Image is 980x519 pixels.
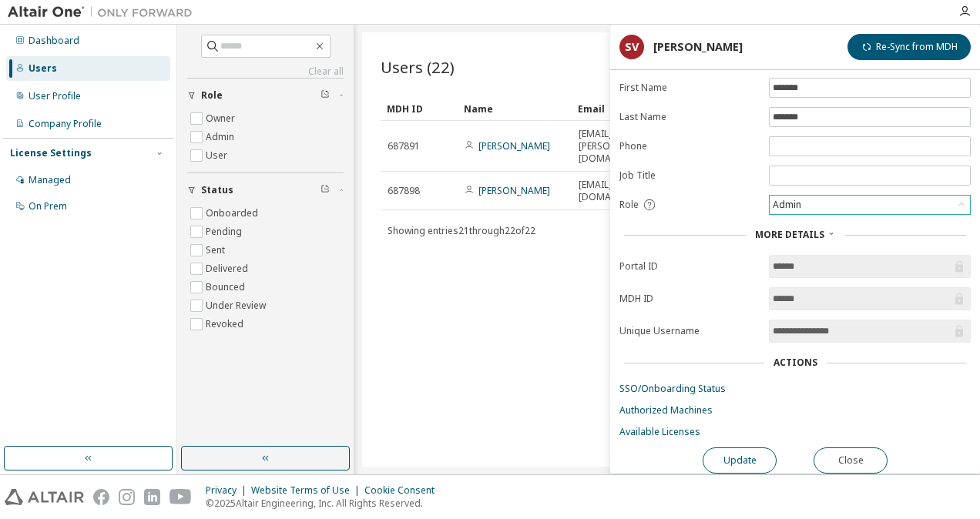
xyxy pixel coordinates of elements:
img: youtube.svg [169,489,192,505]
div: Privacy [206,484,251,497]
span: More Details [755,228,824,241]
button: Update [703,447,777,474]
div: License Settings [10,147,92,159]
label: First Name [619,82,760,94]
div: Email [578,96,643,121]
p: © 2025 Altair Engineering, Inc. All Rights Reserved. [206,497,444,510]
label: Admin [206,128,237,146]
div: [PERSON_NAME] [653,41,743,53]
a: Authorized Machines [619,404,971,417]
a: Available Licenses [619,426,971,438]
label: Sent [206,241,228,259]
div: Admin [770,196,970,214]
span: Users (22) [381,56,455,78]
button: Role [187,79,344,112]
div: Admin [770,196,804,213]
img: facebook.svg [93,489,109,505]
span: [EMAIL_ADDRESS][PERSON_NAME][DOMAIN_NAME] [579,128,656,165]
label: User [206,146,230,165]
img: Altair One [8,5,200,20]
div: On Prem [29,200,67,213]
div: Dashboard [29,35,79,47]
label: Bounced [206,278,248,296]
a: Clear all [187,65,344,78]
label: Revoked [206,315,247,333]
div: SV [619,35,644,59]
span: [EMAIL_ADDRESS][DOMAIN_NAME] [579,179,656,203]
div: Managed [29,174,71,186]
label: Pending [206,223,245,241]
span: 687891 [388,140,420,152]
div: Name [464,96,566,121]
span: Clear filter [321,184,330,196]
div: Company Profile [29,118,102,130]
div: User Profile [29,90,81,102]
label: Delivered [206,259,251,278]
span: Role [201,89,223,102]
span: 687898 [388,185,420,197]
span: Showing entries 21 through 22 of 22 [388,224,535,237]
label: Unique Username [619,325,760,337]
img: altair_logo.svg [5,489,84,505]
div: Users [29,62,57,75]
label: Job Title [619,169,760,182]
button: Re-Sync from MDH [847,34,971,60]
label: Owner [206,109,238,128]
img: instagram.svg [119,489,135,505]
a: [PERSON_NAME] [478,184,550,197]
a: [PERSON_NAME] [478,139,550,152]
div: Actions [774,357,817,369]
label: MDH ID [619,293,760,305]
label: Last Name [619,111,760,123]
label: Portal ID [619,260,760,273]
label: Onboarded [206,204,261,223]
div: MDH ID [387,96,451,121]
label: Phone [619,140,760,152]
button: Close [814,447,888,474]
img: linkedin.svg [144,489,160,505]
span: Status [201,184,233,196]
button: Status [187,173,344,207]
div: Cookie Consent [364,484,444,497]
div: Website Terms of Use [251,484,364,497]
span: Role [619,199,639,211]
span: Clear filter [321,89,330,102]
label: Under Review [206,296,269,315]
a: SSO/Onboarding Status [619,383,971,395]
